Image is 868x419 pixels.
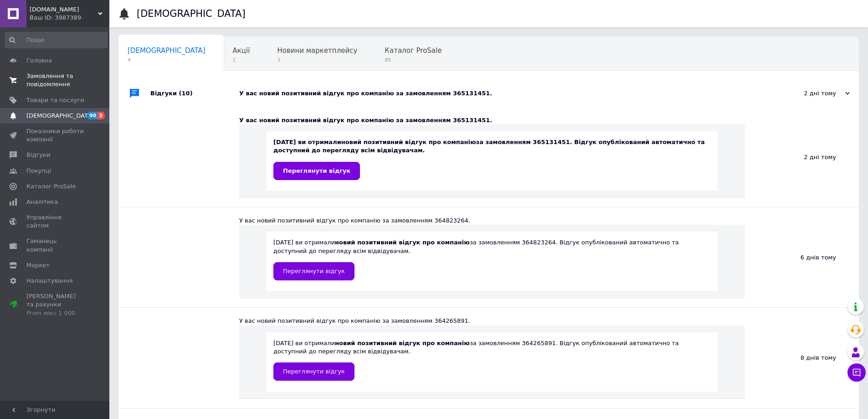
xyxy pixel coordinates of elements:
span: Переглянути відгук [283,268,345,274]
div: 8 днів тому [745,308,859,408]
span: Показники роботи компанії [26,127,84,144]
div: Ваш ID: 3987389 [30,14,109,22]
div: Prom мікс 1 000 [26,309,84,317]
b: новий позитивний відгук про компанію [335,340,470,347]
span: Товари та послуги [26,96,84,104]
button: Чат з покупцем [847,363,866,382]
span: Переглянути відгук [283,368,345,375]
b: новий позитивний відгук про компанію [341,139,476,145]
span: [DEMOGRAPHIC_DATA] [128,47,205,55]
div: 2 дні тому [745,107,859,207]
span: Переглянути відгук [283,167,350,174]
div: У вас новий позитивний відгук про компанію за замовленням 364823264. [239,217,745,225]
span: Головна [26,57,52,65]
span: Замовлення та повідомлення [26,72,84,88]
span: Маркет [26,261,50,269]
span: 3 [277,57,357,63]
div: [DATE] ви отримали за замовленням 364823264. Відгук опублікований автоматично та доступний до пер... [273,238,711,280]
span: (10) [179,90,193,97]
div: У вас новий позитивний відгук про компанію за замовленням 364265891. [239,317,745,325]
span: Мedic.moda [30,5,98,14]
span: [DEMOGRAPHIC_DATA] [26,112,94,120]
div: У вас новий позитивний відгук про компанію за замовленням 365131451. [239,116,745,124]
span: 85 [385,57,442,63]
input: Пошук [5,32,108,48]
div: [DATE] ви отримали за замовленням 365131451. Відгук опублікований автоматично та доступний до пер... [273,138,711,180]
div: 2 дні тому [759,89,850,98]
span: [PERSON_NAME] та рахунки [26,292,84,317]
span: Гаманець компанії [26,237,84,253]
span: Аналітика [26,198,58,206]
span: Акції [233,47,250,55]
a: Переглянути відгук [273,362,354,381]
span: Покупці [26,167,51,175]
div: Відгуки [150,80,239,107]
a: Переглянути відгук [273,262,354,280]
b: новий позитивний відгук про компанію [335,239,470,246]
span: 1 [233,57,250,63]
span: Управління сайтом [26,213,84,230]
div: У вас новий позитивний відгук про компанію за замовленням 365131451. [239,89,759,98]
span: 90 [87,112,98,119]
a: Переглянути відгук [273,162,360,180]
span: Новини маркетплейсу [277,47,357,55]
span: Відгуки [26,151,50,159]
span: 3 [98,112,105,119]
h1: [DEMOGRAPHIC_DATA] [137,8,246,19]
div: 6 днів тому [745,207,859,307]
div: [DATE] ви отримали за замовленням 364265891. Відгук опублікований автоматично та доступний до пер... [273,339,711,381]
span: Каталог ProSale [26,182,76,191]
span: 4 [128,57,205,63]
span: Налаштування [26,277,73,285]
span: Каталог ProSale [385,47,442,55]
